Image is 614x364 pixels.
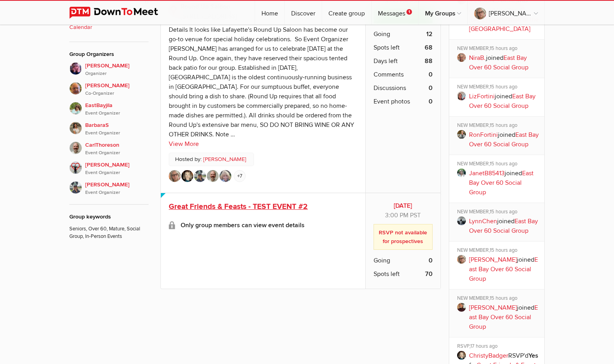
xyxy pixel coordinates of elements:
b: 0 [429,70,433,79]
span: 15 hours ago [490,247,517,253]
span: Going [374,29,390,39]
a: LynnChen [469,217,497,225]
img: KathleenDonovan [194,170,206,182]
div: NEW MEMBER, [457,295,539,303]
span: [PERSON_NAME] [85,161,149,176]
i: Organizer [85,70,149,77]
a: Messages1 [372,1,418,25]
div: NEW MEMBER, [457,122,539,130]
p: joined [469,92,539,111]
span: 15 hours ago [490,209,517,215]
div: NEW MEMBER, [457,161,539,169]
img: KathleenDonovan [69,181,82,194]
b: 68 [425,43,433,52]
span: 17 hours ago [470,343,498,349]
img: DownToMeet [69,7,170,19]
img: ChristyBadger [181,170,193,182]
a: [PERSON_NAME]Organizer [69,62,149,77]
img: Vicki [69,62,82,75]
img: BarbaraS [69,122,82,134]
i: Event Organizer [85,130,149,137]
b: Calendar [69,23,92,32]
div: Details It looks like Lafayette's Round Up Saloon has become our go-to venue for special holiday ... [169,26,354,138]
a: Discover [285,1,322,25]
p: joined [469,255,539,284]
div: RSVP, [457,343,539,351]
span: 15 hours ago [490,122,517,128]
a: +7 [234,170,246,182]
i: Event Organizer [85,110,149,117]
span: EastBayjila [85,101,149,117]
a: NiraB. [469,54,486,62]
a: [PERSON_NAME] [203,155,246,164]
b: Only group members can view event details [181,221,305,230]
a: A [DATE] Celebration at the [GEOGRAPHIC_DATA] [469,6,539,33]
a: East Bay Over 60 Social Group [469,217,538,235]
span: 15 hours ago [490,84,517,90]
i: Event Organizer [85,169,149,176]
a: East Bay Over 60 Social Group [469,304,538,331]
a: CarlThoresonEvent Organizer [69,137,149,157]
a: Calendar [69,23,149,32]
span: 3:00 PM [385,211,408,219]
div: Group keywords [69,213,149,221]
span: 15 hours ago [490,161,517,167]
span: CarlThoreson [85,141,149,157]
span: Comments [374,70,404,79]
p: joined [469,169,539,197]
a: JanetB85413 [469,169,505,177]
b: 0 [429,97,433,106]
b: Yes [528,352,538,360]
p: joined [469,216,539,236]
span: Spots left [374,43,400,52]
span: Days left [374,56,398,66]
span: Going [374,256,390,265]
span: 15 hours ago [490,45,517,52]
a: My Groups [419,1,467,25]
a: ChristyBadger [469,352,508,360]
b: 0 [429,83,433,93]
b: 70 [425,269,433,279]
span: [PERSON_NAME] [85,61,149,77]
i: Event Organizer [85,189,149,196]
span: 1 [406,9,412,15]
b: 88 [425,56,433,66]
span: 15 hours ago [490,295,517,301]
a: EastBayjilaEvent Organizer [69,97,149,117]
i: Event Organizer [85,149,149,157]
span: Discussions [374,83,406,93]
span: [PERSON_NAME] [85,81,149,97]
b: RSVP not available for prospectives [379,229,427,245]
i: Co-Organizer [85,90,149,97]
a: Great Friends & Feasts - TEST EVENT #2 [169,202,308,211]
a: Home [255,1,284,25]
a: BarbaraSEvent Organizer [69,117,149,137]
a: East Bay Over 60 Social Group [469,169,534,196]
a: [PERSON_NAME]Co-Organizer [69,77,149,97]
a: [PERSON_NAME] [469,304,517,312]
img: Carol G [169,170,181,182]
a: [PERSON_NAME] [469,256,517,264]
img: Terry H [69,82,82,95]
span: BarbaraS [85,121,149,137]
span: America/Los_Angeles [410,211,421,219]
a: East Bay Over 60 Social Group [469,92,536,110]
a: East Bay Over 60 Social Group [469,54,528,71]
img: Alexandra [69,161,82,174]
b: [DATE] [374,201,433,211]
a: [PERSON_NAME] [468,1,544,25]
a: RonFortini [469,131,498,139]
a: [PERSON_NAME]Event Organizer [69,157,149,176]
a: [PERSON_NAME]Event Organizer [69,176,149,196]
a: Create group [322,1,371,25]
a: East Bay Over 60 Social Group [469,131,539,148]
p: Hosted by: [169,153,254,166]
div: NEW MEMBER, [457,247,539,255]
span: Event photos [374,97,410,106]
p: Seniors, Over 60, Mature, Social Group, In-Person Events [69,221,149,241]
a: LizFortini [469,92,495,100]
img: CarlThoreson [69,142,82,154]
img: Shari15 [219,170,231,182]
div: NEW MEMBER, [457,45,539,53]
